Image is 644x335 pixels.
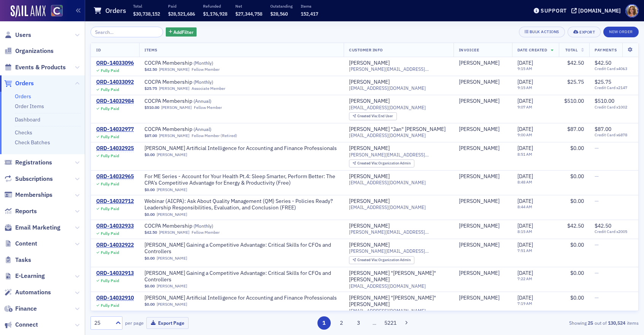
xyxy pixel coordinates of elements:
[4,272,45,280] a: E-Learning
[595,294,599,301] span: —
[4,223,60,232] a: Email Marketing
[595,145,599,152] span: —
[517,78,533,85] span: [DATE]
[541,7,567,14] div: Support
[133,3,160,9] p: Total
[15,139,50,146] a: Check Batches
[96,98,134,105] div: ORD-14032984
[349,126,446,133] a: [PERSON_NAME] "Jan" [PERSON_NAME]
[144,126,240,133] a: COCPA Membership (Annual)
[194,105,222,110] div: Fellow Member
[349,229,448,235] span: [PERSON_NAME][EMAIL_ADDRESS][PERSON_NAME][DOMAIN_NAME]
[349,223,390,230] a: [PERSON_NAME]
[567,126,584,132] span: $87.00
[517,301,532,306] time: 7:19 AM
[101,250,119,255] div: Fully Paid
[168,3,195,9] p: Paid
[567,59,584,66] span: $42.50
[96,126,134,133] a: ORD-14032977
[15,31,31,39] span: Users
[159,67,189,72] a: [PERSON_NAME]
[101,106,119,111] div: Fully Paid
[349,270,448,283] a: [PERSON_NAME] "[PERSON_NAME]" [PERSON_NAME]
[459,145,500,152] a: [PERSON_NAME]
[595,222,611,229] span: $42.50
[349,256,414,264] div: Created Via: Organization Admin
[570,173,584,180] span: $0.00
[101,303,119,308] div: Fully Paid
[157,302,187,307] a: [PERSON_NAME]
[570,198,584,204] span: $0.00
[517,145,533,152] span: [DATE]
[11,5,46,18] a: SailAMX
[15,158,52,167] span: Registrations
[101,134,119,139] div: Fully Paid
[459,79,500,86] a: [PERSON_NAME]
[349,85,426,91] span: [EMAIL_ADDRESS][DOMAIN_NAME]
[317,316,331,330] button: 1
[173,29,194,35] span: Add Filter
[144,187,155,192] span: $0.00
[144,295,337,301] span: Surgent's Artificial Intelligence for Accounting and Finance Professionals
[517,222,533,229] span: [DATE]
[4,158,52,167] a: Registrations
[349,132,426,138] span: [EMAIL_ADDRESS][DOMAIN_NAME]
[357,113,379,118] span: Created Via :
[459,198,507,205] span: Renae Braun
[144,133,157,138] span: $87.00
[144,105,159,110] span: $510.00
[517,173,533,180] span: [DATE]
[517,179,532,185] time: 8:48 AM
[570,241,584,248] span: $0.00
[349,60,390,67] a: [PERSON_NAME]
[194,126,211,132] span: ( Annual )
[15,93,31,100] a: Orders
[144,152,155,157] span: $0.00
[94,319,111,327] div: 25
[144,270,338,283] a: [PERSON_NAME] Gaining a Competitive Advantage: Critical Skills for CFOs and Controllers
[4,175,53,183] a: Subscriptions
[349,105,426,110] span: [EMAIL_ADDRESS][DOMAIN_NAME]
[459,173,507,180] span: Renae Braun
[96,198,134,205] div: ORD-14032712
[144,98,240,105] a: COCPA Membership (Annual)
[595,66,633,71] span: Credit Card x4063
[15,129,32,136] a: Checks
[157,256,187,261] a: [PERSON_NAME]
[101,206,119,211] div: Fully Paid
[459,295,500,301] div: [PERSON_NAME]
[144,302,155,307] span: $0.00
[595,132,633,137] span: Credit Card x6878
[519,27,565,37] button: Bulk Actions
[517,229,532,234] time: 8:15 AM
[335,316,348,330] button: 2
[15,116,40,123] a: Dashboard
[459,242,507,249] span: Baird Kingswell-Smith
[133,11,160,17] span: $30,738,152
[564,97,584,104] span: $510.00
[459,198,500,205] div: [PERSON_NAME]
[517,152,532,157] time: 8:51 AM
[96,270,134,277] div: ORD-14032913
[144,198,338,211] a: Webinar (AICPA): Ask About Quality Management (QM) Series - Policies Ready? Leadership Responsibi...
[15,256,31,264] span: Tasks
[459,242,500,249] a: [PERSON_NAME]
[159,133,189,138] a: [PERSON_NAME]
[565,47,578,53] span: Total
[144,223,240,230] a: COCPA Membership (Monthly)
[349,112,397,120] div: Created Via: End User
[4,305,37,313] a: Finance
[349,283,426,289] span: [EMAIL_ADDRESS][DOMAIN_NAME]
[459,223,500,230] a: [PERSON_NAME]
[157,284,187,289] a: [PERSON_NAME]
[349,180,426,185] span: [EMAIL_ADDRESS][DOMAIN_NAME]
[194,223,213,229] span: ( Monthly )
[349,204,426,210] span: [EMAIL_ADDRESS][DOMAIN_NAME]
[349,198,390,205] div: [PERSON_NAME]
[144,86,157,91] span: $25.75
